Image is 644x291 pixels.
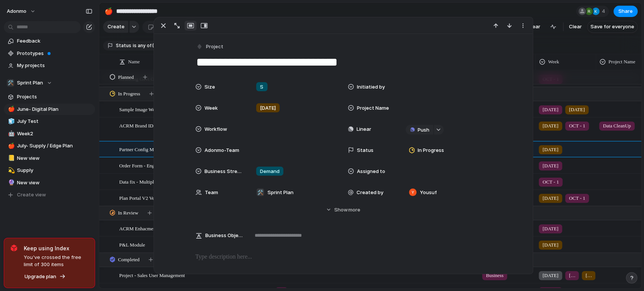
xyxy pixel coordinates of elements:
span: [DATE] [569,272,575,279]
button: 🧊 [7,118,14,125]
button: Create view [4,189,95,201]
span: In Progress [118,90,140,98]
a: 📒New view [4,153,95,164]
span: Keep using Index [24,244,89,252]
button: 📒 [7,155,14,162]
span: OCT - 1 [569,122,585,130]
span: S [260,83,263,91]
button: Push [406,125,433,135]
span: [DATE] [543,146,558,153]
a: 🤖Week2 [4,128,95,139]
span: Create view [17,191,46,199]
span: Linear [357,126,371,133]
span: more [348,206,360,214]
span: Create [108,23,124,31]
span: [DATE] [543,225,558,233]
div: 🔮 [8,178,13,187]
button: 💫 [7,167,14,174]
button: 🔮 [7,179,14,187]
a: 🍎June- Digital Plan [4,104,95,115]
span: July- Supply / Edge Plan [17,142,92,150]
button: 🍎 [7,106,14,113]
button: Upgrade plan [22,271,68,282]
a: Prototypes [4,48,95,59]
span: Week2 [17,130,92,138]
span: Completed [118,256,140,263]
div: 🍎 [8,142,13,150]
button: Create [103,21,128,33]
a: Projects [4,91,95,103]
span: Business Objective [205,232,244,239]
button: isany of [131,41,153,50]
span: Yousuf [420,189,437,196]
span: Sprint Plan [267,189,294,196]
span: Prototypes [17,50,92,57]
span: Initiatied by [357,83,385,91]
span: Size [204,83,215,91]
span: Name [128,58,140,66]
span: Feedback [17,37,92,45]
span: [DATE] [543,122,558,130]
button: Share [613,6,638,17]
a: 🧊July Test [4,116,95,127]
span: Project Name [357,104,389,112]
span: 4 [602,8,607,15]
span: Project - Sales User Management [119,271,185,279]
span: Adonmo [7,8,26,15]
div: 🍎 [8,105,13,113]
span: Share [618,8,633,15]
span: Business Stream [204,168,244,175]
button: Project [195,41,226,52]
span: Show [334,206,348,214]
span: Sprint Plan [17,79,43,87]
span: New view [17,155,92,162]
button: 🤖 [7,130,14,138]
span: is [133,42,137,49]
span: [DATE] [543,195,558,202]
a: 🍎July- Supply / Edge Plan [4,140,95,152]
span: In Review [118,209,138,217]
button: Showmore [195,203,491,216]
a: Feedback [4,35,95,47]
div: 🍎 [105,6,113,16]
a: 💫Supply [4,165,95,176]
span: [DATE] [569,106,585,113]
div: 🤖 [8,129,13,138]
button: Clear [566,21,585,33]
span: July Test [17,118,92,125]
span: Week [204,104,218,112]
span: Workflow [204,126,227,133]
span: [DATE] [543,106,558,113]
span: Business [486,272,503,279]
span: Team [205,189,218,196]
button: Save for everyone [587,21,638,33]
span: P&L Module [119,240,145,249]
span: [DATE] [586,272,592,279]
span: Project Name [609,58,635,66]
span: Plan Portal V2 Version - Testing [119,193,183,202]
span: [DATE] [543,162,558,170]
span: [DATE] [543,272,558,279]
span: Push [418,126,429,134]
span: Status [357,147,373,154]
span: [DATE] [260,104,276,112]
span: My projects [17,62,92,69]
span: You've crossed the free limit of 300 items [24,254,89,268]
div: 🧊 [8,117,13,126]
button: 🛠️Sprint Plan [4,77,95,89]
span: In Progress [417,147,444,154]
a: 🔮New view [4,177,95,188]
div: 💫 [8,166,13,175]
span: New view [17,179,92,187]
span: Adonmo-Team [204,147,239,154]
button: Adonmo [3,5,40,17]
button: 9 statuses [152,41,194,50]
span: Clear [569,23,582,31]
span: Supply [17,167,92,174]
